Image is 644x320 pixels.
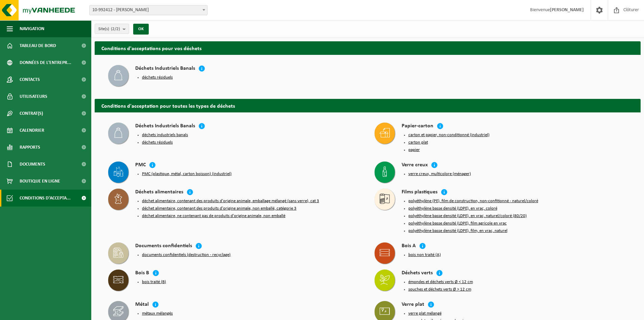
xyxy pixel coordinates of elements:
[111,27,120,31] count: (2/2)
[142,311,173,316] button: métaux mélangés
[133,24,149,35] button: OK
[402,270,433,277] h4: Déchets verts
[408,221,507,226] button: polyéthylène basse densité (LDPE), film agricole en vrac
[402,162,428,169] h4: Verre creux
[95,41,641,55] h2: Conditions d'acceptations pour vos déchets
[408,140,428,145] button: carton plat
[550,7,584,13] strong: [PERSON_NAME]
[95,24,129,34] button: Site(s)(2/2)
[142,75,173,80] button: déchets résiduels
[20,71,40,88] span: Contacts
[408,252,441,258] button: bois non traité (A)
[135,189,183,196] h4: Déchets alimentaires
[142,198,319,204] button: déchet alimentaire, contenant des produits d'origine animale, emballage mélangé (sans verre), cat 3
[135,270,149,277] h4: Bois B
[408,198,538,204] button: polyéthylène (PE), film de construction, non-confitionné - naturel/coloré
[402,301,424,309] h4: Verre plat
[135,242,192,250] h4: Documents confidentiels
[20,122,44,139] span: Calendrier
[95,99,641,112] h2: Conditions d'acceptation pour toutes les types de déchets
[408,132,490,138] button: carton et papier, non-conditionné (industriel)
[20,37,56,54] span: Tableau de bord
[142,206,296,211] button: déchet alimentaire, contenant des produits d'origine animale, non emballé, catégorie 3
[408,279,473,285] button: émondes et déchets verts Ø < 12 cm
[135,65,195,73] h4: Déchets Industriels Banals
[90,5,207,15] span: 10-992412 - OLIVIER DAGNEAUX - FOURBECHIES
[20,20,44,37] span: Navigation
[142,140,173,145] button: déchets résiduels
[20,54,71,71] span: Données de l'entrepr...
[402,189,437,196] h4: Films plastiques
[20,156,45,173] span: Documents
[20,88,47,105] span: Utilisateurs
[20,190,71,207] span: Conditions d'accepta...
[135,162,146,169] h4: PMC
[89,5,208,15] span: 10-992412 - OLIVIER DAGNEAUX - FOURBECHIES
[20,139,40,156] span: Rapports
[135,123,195,130] h4: Déchets Industriels Banals
[20,173,60,190] span: Boutique en ligne
[408,206,497,211] button: polyéthylène basse densité (LDPE), en vrac, coloré
[402,242,416,250] h4: Bois A
[142,279,166,285] button: bois traité (B)
[142,171,232,177] button: PMC (plastique, métal, carton boisson) (industriel)
[135,301,149,309] h4: Métal
[402,123,433,130] h4: Papier-carton
[20,105,43,122] span: Contrat(s)
[408,228,507,234] button: polyéthylène basse densité (LDPE), film, en vrac, naturel
[98,24,120,34] span: Site(s)
[142,132,188,138] button: déchets industriels banals
[408,213,527,219] button: polyéthylène basse densité (LDPE), en vrac, naturel/coloré (80/20)
[142,252,231,258] button: documents confidentiels (destruction - recyclage)
[408,147,420,153] button: papier
[408,171,471,177] button: verre creux, multicolore (ménager)
[408,311,442,316] button: verre plat mélangé
[142,213,285,219] button: déchet alimentaire, ne contenant pas de produits d'origine animale, non emballé
[408,287,471,292] button: souches et déchets verts Ø > 12 cm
